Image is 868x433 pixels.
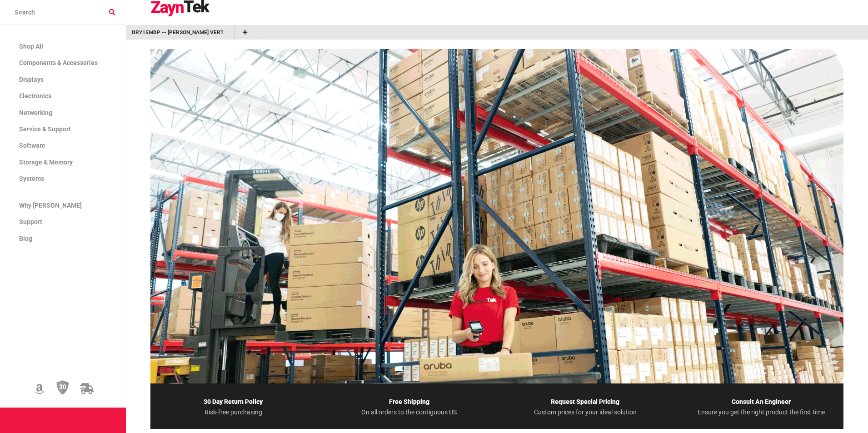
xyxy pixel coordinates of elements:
span: Support [19,218,42,225]
p: Custom prices for your ideal solution [503,408,668,416]
span: Storage & Memory [19,159,73,166]
p: 30 Day Return Policy [150,396,315,408]
a: Remove Bookmark [223,28,229,37]
p: Consult An Engineer [678,396,843,408]
span: Shop All [19,43,43,50]
span: Software [19,142,45,149]
p: Free Shipping [327,396,492,408]
a: go to /product/bry15mbp-brydge-vertical-dock-docking-station-notebook-stand-2-x-thunderbolt-for-a... [132,28,223,37]
span: Electronics [19,92,51,100]
span: Service & Support [19,125,71,133]
span: Systems [19,175,44,182]
span: Displays [19,76,44,83]
p: Ensure you get the right product the first time [678,408,843,416]
span: Components & Accessories [19,59,98,66]
p: On all orders to the contiguous US [327,408,492,416]
p: Request Special Pricing [503,396,668,408]
span: Networking [19,109,52,116]
span: Blog [19,235,32,242]
p: Risk-free purchasing [150,408,315,416]
img: 30 Day Return Policy [56,380,69,395]
span: Why [PERSON_NAME] [19,202,82,209]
